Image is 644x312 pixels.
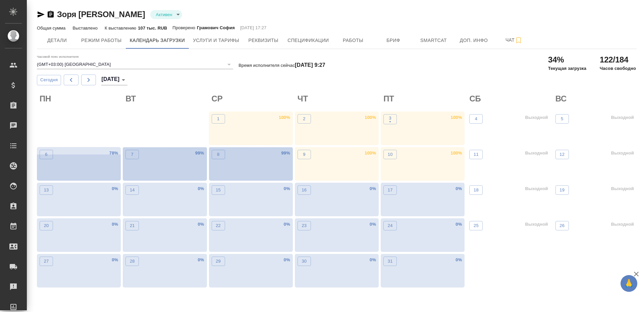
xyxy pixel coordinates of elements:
button: 17 [383,185,397,195]
p: 17 [388,187,393,193]
svg: Подписаться [515,36,523,44]
p: 100 % [451,150,462,157]
h2: 122/184 [600,54,636,65]
p: 100 % [451,114,462,121]
button: 27 [40,257,53,266]
p: Выходной [611,221,634,228]
button: 16 [298,185,311,195]
a: Зоря [PERSON_NAME] [57,10,145,19]
span: Чат [498,36,530,44]
p: 0 % [370,221,376,228]
p: 6 [45,151,47,158]
p: Текущая загрузка [548,65,586,72]
h2: ПТ [383,93,465,104]
button: 25 [469,221,483,230]
p: 107 тыс. RUB [138,26,167,31]
button: Сегодня [37,75,61,85]
button: 9 [298,150,311,159]
p: 18 [474,187,479,193]
button: 22 [212,221,225,230]
p: 0 % [198,221,204,228]
button: 7 [125,150,139,159]
p: 0 % [198,257,204,263]
button: 6 [40,150,53,159]
span: Доп. инфо [458,36,490,45]
p: 0 % [284,257,290,263]
p: 7 [131,151,133,158]
p: 0 % [455,221,462,228]
button: 24 [383,221,397,230]
p: Выходной [525,150,548,157]
button: Скопировать ссылку для ЯМессенджера [37,10,45,18]
p: 31 [388,258,393,265]
p: 25 [474,222,479,229]
p: Выходной [525,185,548,192]
div: [DATE] [101,75,127,85]
button: 2 [298,114,311,124]
button: 18 [469,185,483,195]
p: 100 % [365,150,376,157]
p: 99 % [281,150,290,157]
p: 0 % [284,185,290,192]
p: 14 [130,187,135,193]
p: 30 [302,258,307,265]
p: 22 [216,222,221,229]
p: 0 % [455,185,462,192]
div: Активен [150,10,182,19]
h4: [DATE] 9:27 [295,62,325,68]
p: 3 [389,115,391,122]
p: Общая сумма [37,26,67,31]
p: [DATE] 17:27 [240,25,267,31]
p: К выставлению [105,26,138,31]
span: Детали [41,36,73,45]
span: Услуги и тарифы [193,36,239,45]
p: 0 % [284,221,290,228]
button: 🙏 [621,275,637,292]
p: • [389,119,391,125]
button: Скопировать ссылку [47,10,55,18]
p: 20 [44,222,49,229]
p: Выходной [611,150,634,157]
span: Сегодня [40,76,58,84]
p: 26 [559,222,565,229]
p: 0 % [112,221,118,228]
h2: ВТ [125,93,207,104]
span: Работы [337,36,369,45]
p: 16 [302,187,307,193]
h2: 34% [548,54,586,65]
button: 13 [40,185,53,195]
p: Проверено [172,25,197,31]
p: 100 % [365,114,376,121]
button: 21 [125,221,139,230]
span: 🙏 [623,276,635,291]
p: 13 [44,187,49,193]
p: Выходной [611,185,634,192]
button: 28 [125,257,139,266]
button: 29 [212,257,225,266]
p: 9 [303,151,305,158]
p: 12 [559,151,565,158]
p: 1 [217,116,219,122]
button: 3• [383,114,397,124]
p: 4 [475,116,477,122]
h2: ПН [40,93,121,104]
p: Выставлено [72,26,99,31]
p: 78 % [109,150,118,157]
button: 12 [555,150,569,159]
p: 0 % [455,257,462,263]
p: 0 % [370,185,376,192]
h2: СР [212,93,293,104]
button: 10 [383,150,397,159]
p: 11 [474,151,479,158]
span: Спецификации [287,36,329,45]
p: Время исполнителя сейчас [238,63,325,68]
p: 15 [216,187,221,193]
button: 19 [555,185,569,195]
button: 8 [212,150,225,159]
span: Календарь загрузки [130,36,185,45]
p: 0 % [370,257,376,263]
p: 21 [130,222,135,229]
h2: ЧТ [298,93,379,104]
p: Выходной [611,114,634,121]
p: Выходной [525,221,548,228]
